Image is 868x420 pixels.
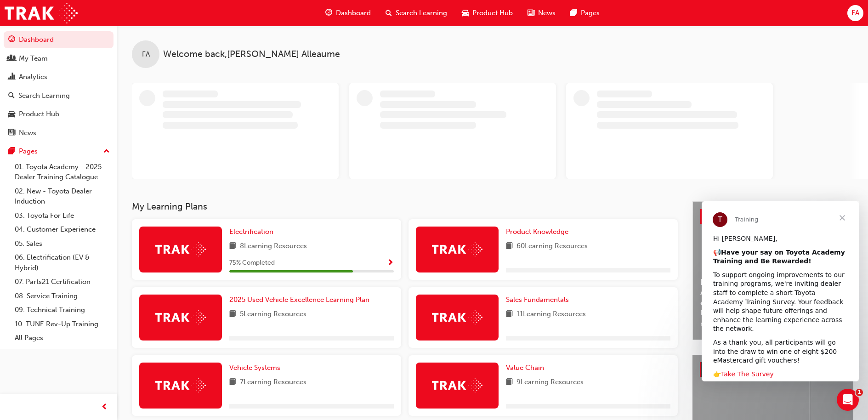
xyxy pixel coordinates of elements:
[4,50,113,67] a: My Team
[520,4,563,23] a: news-iconNews
[538,8,556,18] span: News
[387,259,394,267] span: Show Progress
[229,227,273,236] span: Electrification
[570,7,577,19] span: pages-icon
[378,4,454,23] a: search-iconSearch Learning
[11,222,113,237] a: 04. Customer Experience
[563,4,607,23] a: pages-iconPages
[516,377,584,388] span: 9 Learning Resources
[229,363,280,372] span: Vehicle Systems
[4,29,113,143] button: DashboardMy TeamAnalyticsSearch LearningProduct HubNews
[4,106,113,123] a: Product Hub
[325,7,332,19] span: guage-icon
[506,309,513,320] span: book-icon
[11,317,113,331] a: 10. TUNE Rev-Up Training
[5,3,78,23] img: Trak
[4,125,113,142] a: News
[700,362,846,377] a: Product HubShow all
[837,389,859,411] iframe: Intercom live chat
[506,377,513,388] span: book-icon
[240,377,306,388] span: 7 Learning Resources
[581,8,600,18] span: Pages
[11,289,113,303] a: 08. Service Training
[11,303,113,317] a: 09. Technical Training
[700,308,845,329] span: Revolutionise the way you access and manage your learning resources.
[229,258,275,268] span: 75 % Completed
[103,146,110,158] span: up-icon
[318,4,378,23] a: guage-iconDashboard
[19,72,47,82] div: Analytics
[163,49,340,60] span: Welcome back , [PERSON_NAME] Alleaume
[229,295,373,305] a: 2025 Used Vehicle Excellence Learning Plan
[19,53,48,64] div: My Team
[229,377,236,388] span: book-icon
[8,110,15,119] span: car-icon
[528,7,534,19] span: news-icon
[506,241,513,252] span: book-icon
[229,309,236,320] span: book-icon
[11,160,113,184] a: 01. Toyota Academy - 2025 Dealer Training Catalogue
[155,310,206,324] img: Trak
[11,184,113,209] a: 02. New - Toyota Dealer Induction
[11,331,113,345] a: All Pages
[692,201,853,340] a: Latest NewsShow allHelp Shape the Future of Toyota Academy Training and Win an eMastercard!Revolu...
[132,201,678,212] h3: My Learning Plans
[506,295,569,304] span: Sales Fundamentals
[155,242,206,256] img: Trak
[229,295,369,304] span: 2025 Used Vehicle Excellence Learning Plan
[19,146,38,157] div: Pages
[396,8,447,18] span: Search Learning
[454,4,520,23] a: car-iconProduct Hub
[11,237,113,251] a: 05. Sales
[700,209,845,224] a: Latest NewsShow all
[516,309,586,320] span: 11 Learning Resources
[700,277,845,308] span: Help Shape the Future of Toyota Academy Training and Win an eMastercard!
[155,378,206,392] img: Trak
[432,378,482,392] img: Trak
[432,242,482,256] img: Trak
[506,295,573,305] a: Sales Fundamentals
[18,91,70,101] div: Search Learning
[19,109,59,119] div: Product Hub
[229,227,277,237] a: Electrification
[11,209,113,223] a: 03. Toyota For Life
[8,55,15,63] span: people-icon
[4,143,113,160] button: Pages
[4,68,113,85] a: Analytics
[229,241,236,252] span: book-icon
[851,8,859,18] span: FA
[472,8,513,18] span: Product Hub
[19,128,36,138] div: News
[8,129,15,137] span: news-icon
[229,363,284,373] a: Vehicle Systems
[4,87,113,104] a: Search Learning
[240,309,306,320] span: 5 Learning Resources
[506,227,572,237] a: Product Knowledge
[386,7,392,19] span: search-icon
[240,241,307,252] span: 8 Learning Resources
[11,275,113,289] a: 07. Parts21 Certification
[4,31,113,48] a: Dashboard
[847,5,863,21] button: FA
[506,227,568,236] span: Product Knowledge
[11,250,113,275] a: 06. Electrification (EV & Hybrid)
[142,49,150,60] span: FA
[506,363,544,372] span: Value Chain
[702,201,859,381] iframe: Intercom live chat message
[101,402,108,413] span: prev-icon
[8,36,15,44] span: guage-icon
[506,363,548,373] a: Value Chain
[856,389,863,396] span: 1
[8,92,15,100] span: search-icon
